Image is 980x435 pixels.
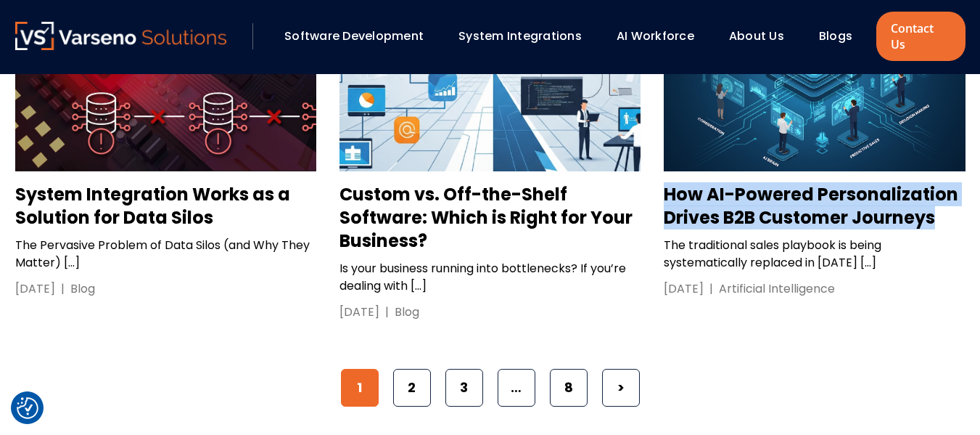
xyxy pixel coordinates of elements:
[339,260,641,295] p: Is your business running into bottlenecks? If you’re dealing with […]
[379,304,395,321] div: |
[277,24,444,49] div: Software Development
[395,304,419,321] div: Blog
[498,369,535,407] span: …
[458,28,582,44] a: System Integrations
[664,237,965,272] p: The traditional sales playbook is being systematically replaced in [DATE] […]
[876,12,965,61] a: Contact Us
[17,397,38,419] img: Revisit consent button
[550,369,588,407] a: 8
[15,22,227,51] a: Varseno Solutions – Product Engineering & IT Services
[602,369,640,407] a: >
[664,280,704,298] div: [DATE]
[17,397,38,419] button: Cookie Settings
[729,28,784,44] a: About Us
[722,24,804,49] div: About Us
[664,183,965,229] h3: How AI-Powered Personalization Drives B2B Customer Journeys
[451,24,602,49] div: System Integrations
[812,24,873,49] div: Blogs
[15,237,316,272] p: The Pervasive Problem of Data Silos (and Why They Matter) […]
[70,280,95,298] div: Blog
[15,22,227,50] img: Varseno Solutions – Product Engineering & IT Services
[617,28,694,44] a: AI Workforce
[339,304,379,321] div: [DATE]
[341,369,379,407] span: 1
[704,280,719,298] div: |
[393,369,431,407] a: 2
[719,280,835,298] div: Artificial Intelligence
[284,28,424,44] a: Software Development
[819,28,852,44] a: Blogs
[445,369,483,407] a: 3
[339,183,641,253] h3: Custom vs. Off-the-Shelf Software: Which is Right for Your Business?
[15,183,316,229] h3: System Integration Works as a Solution for Data Silos
[609,24,715,49] div: AI Workforce
[15,280,55,298] div: [DATE]
[55,280,70,298] div: |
